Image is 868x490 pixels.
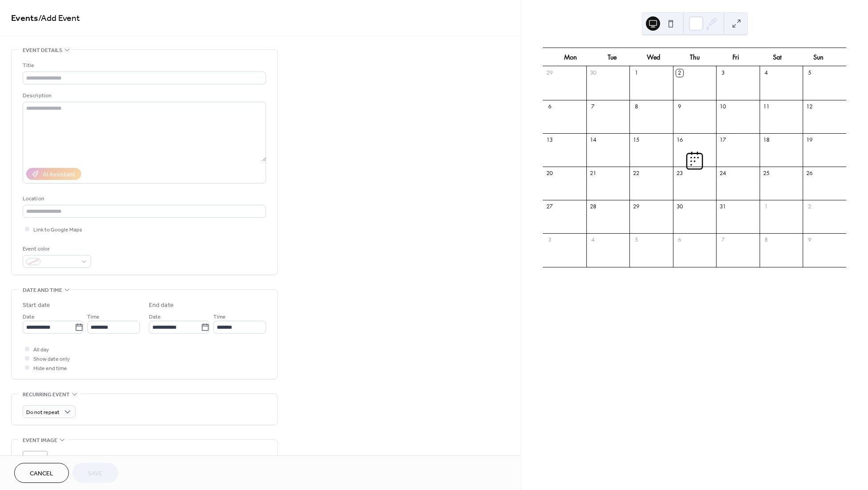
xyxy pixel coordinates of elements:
[213,312,226,322] span: Time
[633,203,640,211] div: 29
[763,136,770,143] div: 18
[546,103,553,110] div: 6
[676,203,684,211] div: 30
[715,48,757,66] div: Fri
[23,286,62,295] span: Date and time
[546,136,553,143] div: 13
[676,236,684,244] div: 6
[719,103,727,110] div: 10
[674,48,715,66] div: Thu
[589,136,597,143] div: 14
[23,451,48,476] div: ;
[676,170,684,177] div: 23
[149,301,174,310] div: End date
[719,203,727,211] div: 31
[23,390,70,399] span: Recurring event
[589,103,597,110] div: 7
[23,61,264,70] div: Title
[798,48,839,66] div: Sun
[14,463,69,483] button: Cancel
[23,244,89,254] div: Event color
[546,69,553,77] div: 29
[719,170,727,177] div: 24
[763,69,770,77] div: 4
[763,236,770,244] div: 8
[23,312,35,322] span: Date
[546,236,553,244] div: 3
[33,345,49,355] span: All day
[719,69,727,77] div: 3
[33,355,70,364] span: Show date only
[633,170,640,177] div: 22
[591,48,633,66] div: Tue
[633,136,640,143] div: 15
[38,10,80,27] span: / Add Event
[676,136,684,143] div: 16
[806,236,813,244] div: 9
[149,312,161,322] span: Date
[806,136,813,143] div: 19
[23,436,57,445] span: Event image
[87,312,100,322] span: Time
[550,48,591,66] div: Mon
[719,136,727,143] div: 17
[806,203,813,211] div: 2
[763,170,770,177] div: 25
[589,236,597,244] div: 4
[546,170,553,177] div: 20
[633,103,640,110] div: 8
[757,48,798,66] div: Sat
[589,203,597,211] div: 28
[546,203,553,211] div: 27
[719,236,727,244] div: 7
[33,364,67,373] span: Hide end time
[11,10,38,27] a: Events
[589,69,597,77] div: 30
[23,194,264,203] div: Location
[806,170,813,177] div: 26
[763,103,770,110] div: 11
[589,170,597,177] div: 21
[633,236,640,244] div: 5
[26,407,60,418] span: Do not repeat
[676,69,684,77] div: 2
[806,103,813,110] div: 12
[763,203,770,211] div: 1
[23,91,264,100] div: Description
[33,225,82,235] span: Link to Google Maps
[633,69,640,77] div: 1
[806,69,813,77] div: 5
[633,48,674,66] div: Wed
[676,103,684,110] div: 9
[23,46,62,55] span: Event details
[30,469,53,478] span: Cancel
[23,301,50,310] div: Start date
